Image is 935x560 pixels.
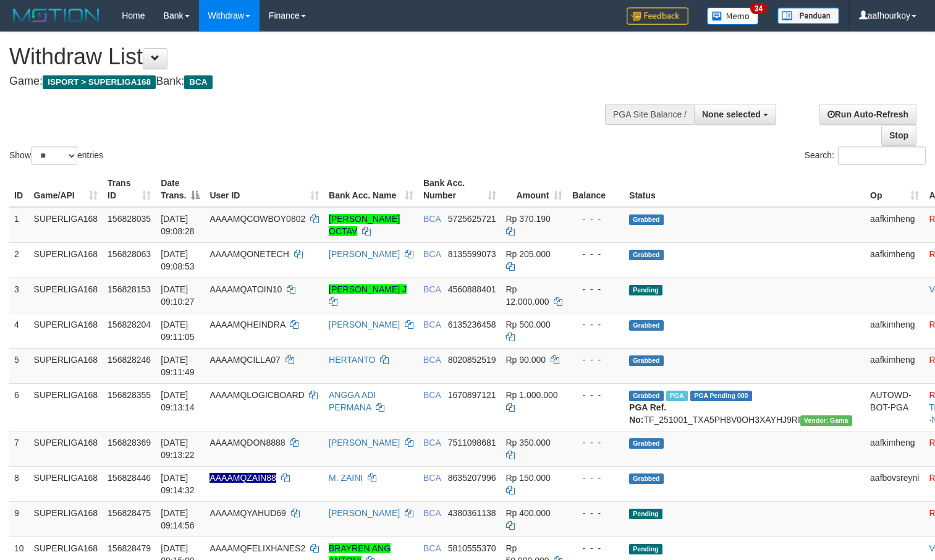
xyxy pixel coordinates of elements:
th: Amount: activate to sort column ascending [501,172,568,207]
span: Grabbed [629,438,664,449]
td: aafkimheng [865,242,924,278]
span: AAAAMQYAHUD69 [209,508,286,518]
span: [DATE] 09:10:27 [161,284,195,307]
td: 1 [9,207,29,243]
span: [DATE] 09:08:28 [161,214,195,236]
span: BCA [423,438,441,448]
span: [DATE] 09:13:14 [161,390,195,412]
span: None selected [702,109,761,119]
th: Op: activate to sort column ascending [865,172,924,207]
td: aafkimheng [865,431,924,466]
th: Date Trans.: activate to sort column descending [156,172,205,207]
span: Rp 12.000.000 [506,284,549,307]
td: SUPERLIGA168 [29,348,103,383]
span: BCA [423,390,441,400]
h4: Game: Bank: [9,75,611,88]
span: 156828246 [108,355,151,365]
span: AAAAMQCILLA07 [209,355,280,365]
b: PGA Ref. No: [629,402,666,425]
span: Copy 8635207996 to clipboard [448,473,496,483]
span: Copy 1670897121 to clipboard [448,390,496,400]
th: ID [9,172,29,207]
th: User ID: activate to sort column ascending [205,172,324,207]
img: Feedback.jpg [627,7,688,25]
span: Grabbed [629,214,664,225]
div: - - - [572,507,619,519]
span: 156828369 [108,438,151,448]
div: - - - [572,354,619,366]
span: Copy 4380361138 to clipboard [448,508,496,518]
div: - - - [572,472,619,484]
span: BCA [184,75,212,89]
span: BCA [423,249,441,259]
span: 156828035 [108,214,151,224]
img: Button%20Memo.svg [707,7,759,25]
span: Grabbed [629,473,664,484]
span: Rp 400.000 [506,508,551,518]
span: 156828355 [108,390,151,400]
span: Grabbed [629,250,664,260]
td: 3 [9,278,29,313]
span: 156828063 [108,249,151,259]
th: Balance [567,172,624,207]
td: SUPERLIGA168 [29,207,103,243]
span: Rp 205.000 [506,249,551,259]
span: PGA Pending [690,391,752,401]
td: 9 [9,501,29,537]
span: BCA [423,543,441,553]
span: AAAAMQDON8888 [209,438,285,448]
span: Rp 350.000 [506,438,551,448]
span: Copy 6135236458 to clipboard [448,320,496,329]
div: PGA Site Balance / [605,104,694,125]
td: SUPERLIGA168 [29,466,103,501]
span: BCA [423,320,441,329]
h1: Withdraw List [9,45,611,69]
td: aafkimheng [865,348,924,383]
td: SUPERLIGA168 [29,383,103,431]
label: Show entries [9,146,103,165]
span: BCA [423,473,441,483]
a: ANGGA ADI PERMANA [329,390,376,412]
a: Run Auto-Refresh [819,104,916,125]
a: [PERSON_NAME] J [329,284,407,294]
td: 4 [9,313,29,348]
a: HERTANTO [329,355,375,365]
div: - - - [572,283,619,295]
div: - - - [572,318,619,331]
span: Grabbed [629,355,664,366]
span: [DATE] 09:14:32 [161,473,195,495]
span: AAAAMQCOWBOY0802 [209,214,305,224]
td: AUTOWD-BOT-PGA [865,383,924,431]
td: TF_251001_TXA5PH8V0OH3XAYHJ9RI [624,383,865,431]
span: [DATE] 09:11:49 [161,355,195,377]
div: - - - [572,542,619,554]
td: SUPERLIGA168 [29,242,103,278]
span: 156828479 [108,543,151,553]
span: AAAAMQONETECH [209,249,289,259]
span: Rp 500.000 [506,320,551,329]
td: SUPERLIGA168 [29,431,103,466]
span: Rp 150.000 [506,473,551,483]
td: aafkimheng [865,313,924,348]
span: Copy 7511098681 to clipboard [448,438,496,448]
td: 8 [9,466,29,501]
div: - - - [572,213,619,225]
span: Grabbed [629,391,664,401]
td: aafbovsreyni [865,466,924,501]
td: SUPERLIGA168 [29,501,103,537]
span: Copy 5725625721 to clipboard [448,214,496,224]
span: 156828204 [108,320,151,329]
a: [PERSON_NAME] [329,438,400,448]
div: - - - [572,389,619,401]
span: BCA [423,508,441,518]
td: 6 [9,383,29,431]
a: [PERSON_NAME] [329,320,400,329]
span: Pending [629,544,662,554]
span: BCA [423,355,441,365]
th: Bank Acc. Number: activate to sort column ascending [418,172,501,207]
span: Vendor URL: https://trx31.1velocity.biz [800,415,852,426]
span: 156828475 [108,508,151,518]
button: None selected [694,104,776,125]
td: SUPERLIGA168 [29,313,103,348]
select: Showentries [31,146,77,165]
